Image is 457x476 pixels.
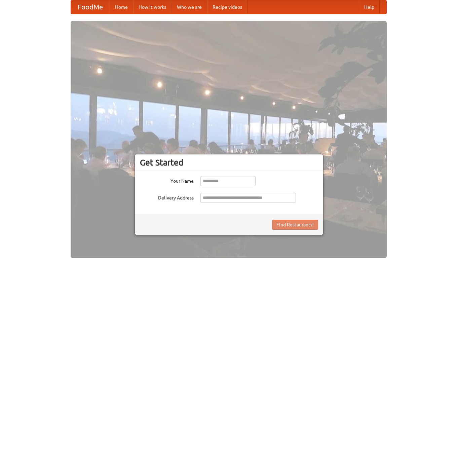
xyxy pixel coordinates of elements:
[71,0,110,14] a: FoodMe
[133,0,172,14] a: How it works
[140,157,318,168] h3: Get Started
[140,193,194,201] label: Delivery Address
[272,220,318,230] button: Find Restaurants!
[110,0,133,14] a: Home
[359,0,380,14] a: Help
[172,0,207,14] a: Who we are
[207,0,247,14] a: Recipe videos
[140,176,194,184] label: Your Name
